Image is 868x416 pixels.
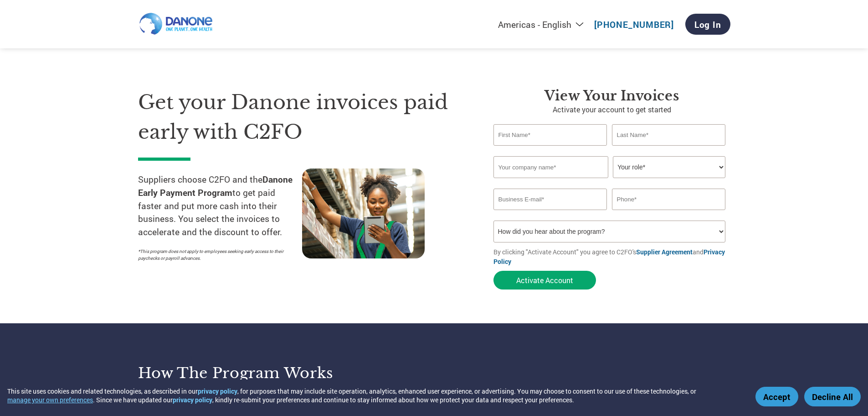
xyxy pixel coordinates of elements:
a: [PHONE_NUMBER] [594,19,674,30]
h3: View Your Invoices [493,88,730,104]
button: Decline All [804,387,861,406]
select: Title/Role [613,156,725,178]
img: Danone [138,12,215,37]
a: Supplier Agreement [636,247,693,256]
button: Activate Account [493,271,596,290]
strong: Danone Early Payment Program [138,174,293,198]
div: Inavlid Email Address [493,211,607,217]
input: Phone* [612,189,726,210]
input: First Name* [493,124,607,146]
a: Log In [685,14,730,35]
div: Invalid first name or first name is too long [493,147,607,153]
button: manage your own preferences [7,395,93,404]
div: This site uses cookies and related technologies, as described in our , for purposes that may incl... [7,387,742,404]
div: Invalid company name or company name is too long [493,179,726,185]
p: Suppliers choose C2FO and the to get paid faster and put more cash into their business. You selec... [138,173,302,239]
p: By clicking "Activate Account" you agree to C2FO's and [493,247,730,266]
input: Last Name* [612,124,726,146]
input: Your company name* [493,156,608,178]
p: Activate your account to get started [493,104,730,115]
div: Inavlid Phone Number [612,211,726,217]
img: supply chain worker [302,169,425,258]
div: Invalid last name or last name is too long [612,147,726,153]
button: Accept [755,387,798,406]
h3: How the program works [138,364,423,382]
a: privacy policy [198,387,237,395]
a: privacy policy [173,395,212,404]
p: *This program does not apply to employees seeking early access to their paychecks or payroll adva... [138,248,293,262]
a: Privacy Policy [493,247,725,266]
input: Invalid Email format [493,189,607,210]
h1: Get your Danone invoices paid early with C2FO [138,88,466,147]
